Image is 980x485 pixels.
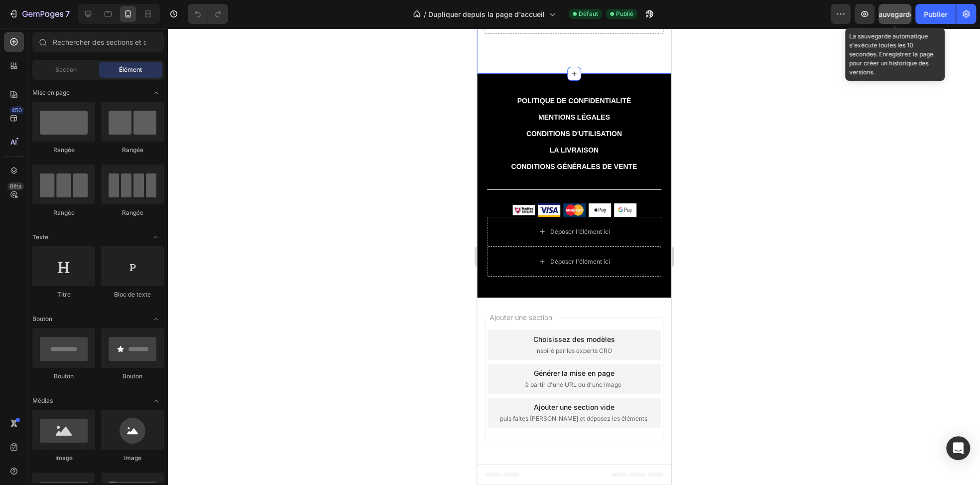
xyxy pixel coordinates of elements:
[477,28,671,485] iframe: Zone de conception
[119,66,142,73] font: Élément
[122,372,142,380] font: Bouton
[32,89,70,96] font: Mise en page
[148,393,164,409] span: Basculer pour ouvrir
[32,397,53,404] font: Médias
[11,107,22,114] font: 450
[915,4,956,24] button: Publier
[148,85,164,101] span: Basculer pour ouvrir
[946,436,970,460] div: Ouvrir Intercom Messenger
[188,4,228,24] div: Annuler/Rétablir
[124,454,141,462] font: Image
[55,66,77,73] font: Section
[54,372,74,380] font: Bouton
[4,4,74,24] button: 7
[53,209,75,216] font: Rangée
[114,291,151,298] font: Bloc de texte
[616,10,633,17] font: Publié
[32,315,52,323] font: Bouton
[55,454,73,462] font: Image
[53,146,75,154] font: Rangée
[579,10,598,17] font: Défaut
[878,4,911,24] button: Sauvegarder
[924,10,947,18] font: Publier
[32,233,48,241] font: Texte
[122,209,143,216] font: Rangée
[148,229,164,245] span: Basculer pour ouvrir
[122,146,143,154] font: Rangée
[65,9,70,19] font: 7
[424,10,426,18] font: /
[428,10,545,18] font: Dupliquer depuis la page d'accueil
[32,32,164,52] input: Rechercher des sections et des éléments
[874,10,916,18] font: Sauvegarder
[10,183,21,190] font: Bêta
[148,311,164,327] span: Basculer pour ouvrir
[57,291,71,298] font: Titre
